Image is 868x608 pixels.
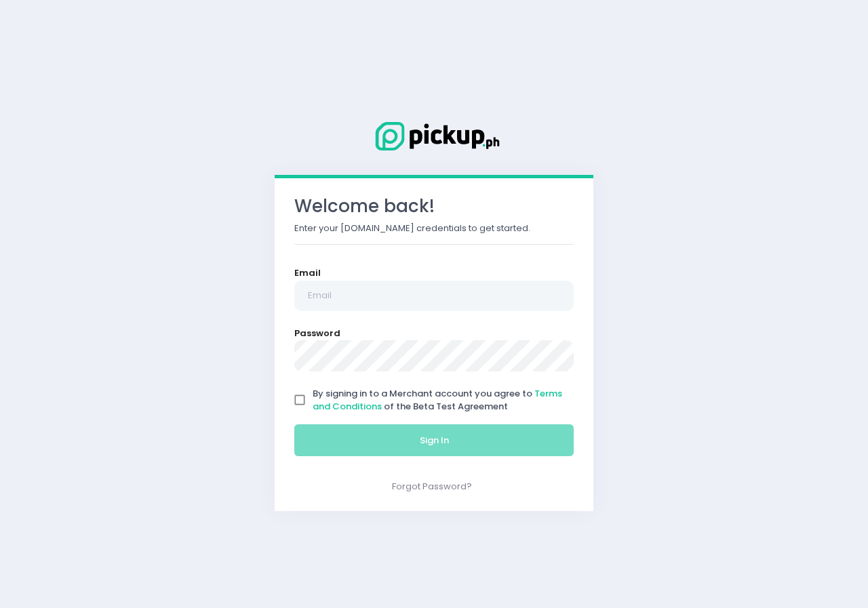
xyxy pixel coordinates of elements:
[294,196,574,217] h3: Welcome back!
[294,327,340,340] label: Password
[294,266,321,280] label: Email
[313,387,562,413] span: By signing in to a Merchant account you agree to of the Beta Test Agreement
[294,222,574,235] p: Enter your [DOMAIN_NAME] credentials to get started.
[366,119,502,153] img: Logo
[392,480,472,493] a: Forgot Password?
[420,434,449,447] span: Sign In
[294,424,574,457] button: Sign In
[313,387,562,413] a: Terms and Conditions
[294,281,574,312] input: Email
